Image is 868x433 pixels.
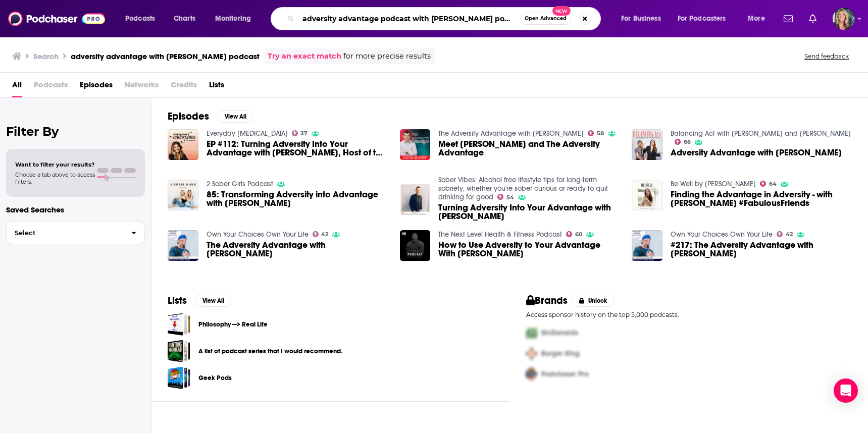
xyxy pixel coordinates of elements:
[671,148,842,157] a: Adversity Advantage with Doug Bopst
[522,343,541,364] img: Second Pro Logo
[833,8,855,30] span: Logged in as lisa.beech
[541,329,578,337] span: McDonalds
[174,12,195,26] span: Charts
[168,180,198,210] a: 85: Transforming Adversity into Advantage with Doug Bopst
[207,140,388,157] span: EP #112: Turning Adversity Into Your Advantage with [PERSON_NAME], Host of the Adversity Advantag...
[298,11,520,27] input: Search podcasts, credits, & more...
[780,10,797,27] a: Show notifications dropdown
[621,12,661,26] span: For Business
[760,181,777,187] a: 64
[400,129,431,160] img: Meet Doug Bopst and The Adversity Advantage
[671,148,842,157] span: Adversity Advantage with [PERSON_NAME]
[552,6,571,16] span: New
[217,111,253,123] button: View All
[506,195,514,200] span: 54
[541,349,580,358] span: Burger King
[438,203,620,221] a: Turning Adversity Into Your Advantage with Doug Bopst
[198,319,268,330] a: Philosophy ---> Real Life
[34,77,68,97] span: Podcasts
[15,161,95,168] span: Want to filter your results?
[292,130,308,136] a: 37
[833,8,855,30] img: User Profile
[438,176,608,201] a: Sober Vibes: Alcohol free lifestyle tips for long-term sobriety, whether you're sober curious or ...
[438,140,620,157] span: Meet [PERSON_NAME] and The Adversity Advantage
[168,110,209,123] h2: Episodes
[675,139,691,145] a: 66
[168,294,187,307] h2: Lists
[167,11,201,27] a: Charts
[671,11,741,27] button: open menu
[632,230,662,261] a: #217: The Adversity Advantage with Doug Bopst
[215,12,251,26] span: Monitoring
[12,77,22,97] a: All
[168,230,198,261] img: The Adversity Advantage with Doug Bopst
[300,131,308,136] span: 37
[526,294,568,307] h2: Brands
[614,11,674,27] button: open menu
[168,340,190,362] a: A list of podcast series that I would recommend.
[400,184,431,215] img: Turning Adversity Into Your Advantage with Doug Bopst
[168,313,190,336] span: Philosophy ---> Real Life
[80,77,113,97] a: Episodes
[400,230,431,261] img: How to Use Adversity to Your Advantage With Doug Bopst
[597,131,604,136] span: 58
[168,129,198,160] a: EP #112: Turning Adversity Into Your Advantage with Doug Bopst, Host of the Adversity Advantage P...
[6,205,145,214] p: Saved Searches
[520,13,571,25] button: Open AdvancedNew
[566,231,582,237] a: 60
[632,180,662,210] img: Finding the Advantage in Adversity - with Doug Bopst #FabulousFriends
[313,231,329,237] a: 42
[497,194,514,200] a: 54
[671,241,852,258] a: #217: The Adversity Advantage with Doug Bopst
[207,140,388,157] a: EP #112: Turning Adversity Into Your Advantage with Doug Bopst, Host of the Adversity Advantage P...
[678,12,726,26] span: For Podcasters
[671,230,773,239] a: Own Your Choices Own Your Life
[671,190,852,207] span: Finding the Advantage in Adversity - with [PERSON_NAME] #FabulousFriends
[805,10,821,27] a: Show notifications dropdown
[6,222,145,244] button: Select
[438,140,620,157] a: Meet Doug Bopst and The Adversity Advantage
[321,232,328,237] span: 42
[168,366,190,389] a: Geek Pods
[777,231,793,237] a: 42
[671,241,852,258] span: #217: The Adversity Advantage with [PERSON_NAME]
[195,295,231,307] button: View All
[125,12,155,26] span: Podcasts
[208,11,264,27] button: open menu
[632,129,662,160] img: Adversity Advantage with Doug Bopst
[438,230,562,239] a: The Next Level Health & Fitness Podcast
[125,77,159,97] span: Networks
[207,190,388,207] a: 85: Transforming Adversity into Advantage with Doug Bopst
[207,190,388,207] span: 85: Transforming Adversity into Advantage with [PERSON_NAME]
[526,311,852,318] p: Access sponsor history on the top 5,000 podcasts.
[8,9,105,28] img: Podchaser - Follow, Share and Rate Podcasts
[522,364,541,385] img: Third Pro Logo
[438,241,620,258] span: How to Use Adversity to Your Advantage With [PERSON_NAME]
[684,140,691,144] span: 66
[207,241,388,258] a: The Adversity Advantage with Doug Bopst
[168,294,231,307] a: ListsView All
[671,190,852,207] a: Finding the Advantage in Adversity - with Doug Bopst #FabulousFriends
[207,230,309,239] a: Own Your Choices Own Your Life
[801,52,852,61] button: Send feedback
[171,77,197,97] span: Credits
[438,203,620,221] span: Turning Adversity Into Your Advantage with [PERSON_NAME]
[280,7,610,30] div: Search podcasts, credits, & more...
[786,232,793,237] span: 42
[207,180,273,188] a: 2 Sober Girls Podcast
[207,241,388,258] span: The Adversity Advantage with [PERSON_NAME]
[438,241,620,258] a: How to Use Adversity to Your Advantage With Doug Bopst
[168,110,253,123] a: EpisodesView All
[71,51,260,61] h3: adversity advantage with [PERSON_NAME] podcast
[118,11,168,27] button: open menu
[522,322,541,343] img: First Pro Logo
